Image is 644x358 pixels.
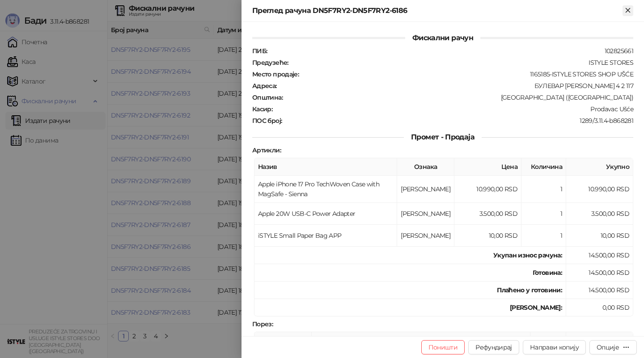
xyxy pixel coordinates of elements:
[454,176,521,203] td: 10.990,00 RSD
[254,332,312,350] th: Ознака
[566,225,633,247] td: 10,00 RSD
[254,158,397,176] th: Назив
[454,203,521,225] td: 3.500,00 RSD
[421,340,465,354] button: Поништи
[254,176,397,203] td: Apple iPhone 17 Pro TechWoven Case with MagSafe - Sienna
[623,5,633,16] button: Close
[254,225,397,247] td: iSTYLE Small Paper Bag APP
[497,286,562,294] strong: Плаћено у готовини:
[523,340,586,354] button: Направи копију
[566,299,633,316] td: 0,00 RSD
[254,203,397,225] td: Apple 20W USB-C Power Adapter
[312,332,530,350] th: Име
[252,146,281,154] strong: Артикли :
[510,303,562,312] strong: [PERSON_NAME]:
[530,343,579,351] span: Направи копију
[493,251,562,259] strong: Укупан износ рачуна :
[252,47,267,55] strong: ПИБ :
[468,340,519,354] button: Рефундирај
[521,203,566,225] td: 1
[454,225,521,247] td: 10,00 RSD
[252,59,288,67] strong: Предузеће :
[566,158,633,176] th: Укупно
[530,332,566,350] th: Стопа
[283,117,634,125] div: 1289/3.11.4-b868281
[597,343,619,351] div: Опције
[397,176,454,203] td: [PERSON_NAME]
[252,105,272,113] strong: Касир :
[252,320,273,328] strong: Порез :
[566,247,633,264] td: 14.500,00 RSD
[273,105,634,113] div: Prodavac Ušće
[405,34,480,42] span: Фискални рачун
[566,264,633,282] td: 14.500,00 RSD
[284,93,634,101] div: [GEOGRAPHIC_DATA] ([GEOGRAPHIC_DATA])
[268,47,634,55] div: 102825661
[521,225,566,247] td: 1
[521,158,566,176] th: Количина
[566,176,633,203] td: 10.990,00 RSD
[397,158,454,176] th: Ознака
[252,117,282,125] strong: ПОС број :
[300,70,634,78] div: 1165185-ISTYLE STORES SHOP UŠĆE
[566,203,633,225] td: 3.500,00 RSD
[566,282,633,299] td: 14.500,00 RSD
[252,82,277,90] strong: Адреса :
[289,59,634,67] div: ISTYLE STORES
[533,269,562,277] strong: Готовина :
[454,158,521,176] th: Цена
[397,225,454,247] td: [PERSON_NAME]
[404,133,482,141] span: Промет - Продаја
[589,340,637,354] button: Опције
[252,93,283,101] strong: Општина :
[397,203,454,225] td: [PERSON_NAME]
[278,82,634,90] div: БУЛЕВАР [PERSON_NAME] 4 2 117
[252,70,299,78] strong: Место продаје :
[566,332,633,350] th: Порез
[521,176,566,203] td: 1
[252,5,623,16] div: Преглед рачуна DN5F7RY2-DN5F7RY2-6186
